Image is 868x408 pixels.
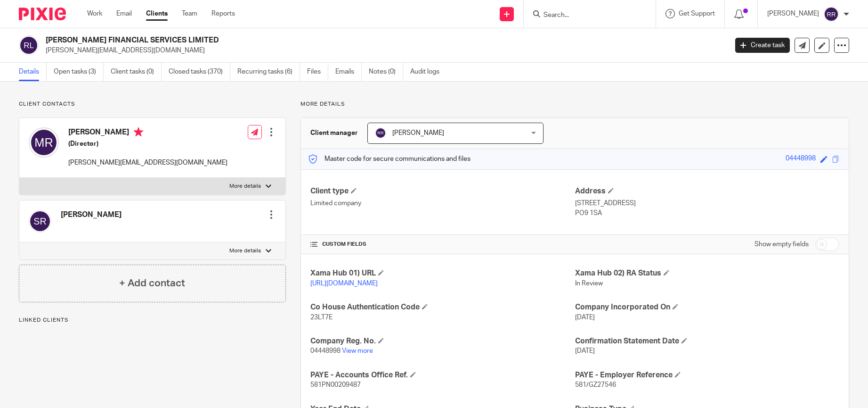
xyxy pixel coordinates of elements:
p: More details [300,100,849,108]
p: More details [229,183,261,190]
h2: [PERSON_NAME] FINANCIAL SERVICES LIMITED [46,35,586,45]
p: [STREET_ADDRESS] [575,199,839,208]
span: 581PN00209487 [310,382,361,388]
p: [PERSON_NAME][EMAIL_ADDRESS][DOMAIN_NAME] [68,158,227,167]
p: Limited company [310,199,575,208]
a: [URL][DOMAIN_NAME] [310,280,378,287]
label: Show empty fields [754,240,809,249]
span: [DATE] [575,314,595,321]
a: Notes (0) [369,63,403,81]
span: [PERSON_NAME] [392,130,444,136]
p: Client contacts [19,100,286,108]
img: svg%3E [29,127,59,158]
a: Recurring tasks (6) [237,63,300,81]
a: Emails [335,63,362,81]
h4: Company Reg. No. [310,336,575,346]
h4: Company Incorporated On [575,302,839,312]
h4: Xama Hub 01) URL [310,268,575,278]
h4: [PERSON_NAME] [68,127,227,139]
p: PO9 1SA [575,208,839,218]
a: Reports [211,9,235,18]
p: More details [229,247,261,255]
a: Create task [735,38,790,53]
img: svg%3E [824,7,839,22]
h4: PAYE - Employer Reference [575,370,839,380]
span: 581/GZ27546 [575,382,616,388]
h4: Xama Hub 02) RA Status [575,268,839,278]
h4: [PERSON_NAME] [61,210,122,220]
a: Work [87,9,102,18]
a: Open tasks (3) [54,63,104,81]
img: Pixie [19,8,66,20]
a: Team [182,9,197,18]
h4: Client type [310,186,575,196]
h4: + Add contact [119,276,185,291]
a: Details [19,63,47,81]
span: 04448998 [310,348,341,354]
a: Client tasks (0) [111,63,162,81]
h4: Confirmation Statement Date [575,336,839,346]
img: svg%3E [19,35,39,55]
input: Search [543,11,627,20]
h4: Co House Authentication Code [310,302,575,312]
h3: Client manager [310,128,358,138]
i: Primary [134,127,143,137]
h4: CUSTOM FIELDS [310,241,575,248]
a: View more [342,348,373,354]
span: 23LT7E [310,314,333,321]
a: Clients [146,9,168,18]
h4: Address [575,186,839,196]
p: [PERSON_NAME][EMAIL_ADDRESS][DOMAIN_NAME] [46,46,721,55]
span: Get Support [679,10,715,17]
p: Linked clients [19,316,286,324]
h4: PAYE - Accounts Office Ref. [310,370,575,380]
a: Email [116,9,132,18]
img: svg%3E [375,127,386,139]
a: Closed tasks (370) [169,63,230,81]
p: Master code for secure communications and files [308,154,471,164]
p: [PERSON_NAME] [767,9,819,18]
h5: (Director) [68,139,227,149]
img: svg%3E [29,210,51,233]
a: Files [307,63,328,81]
span: [DATE] [575,348,595,354]
div: 04448998 [786,154,816,165]
span: In Review [575,280,603,287]
a: Audit logs [410,63,446,81]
